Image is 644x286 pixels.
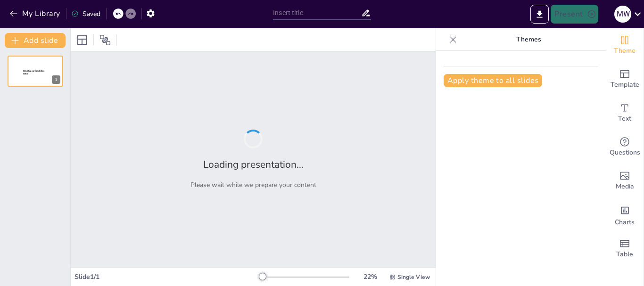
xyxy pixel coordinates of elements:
button: My Library [7,6,64,21]
div: Add ready made slides [606,62,644,96]
h2: Loading presentation... [203,158,304,171]
button: Apply theme to all slides [444,74,542,87]
span: Sendsteps presentation editor [23,70,44,75]
span: Template [611,80,639,90]
span: Table [616,249,633,260]
span: Media [616,181,634,192]
span: Theme [614,46,636,56]
span: Position [99,34,111,46]
button: Export to PowerPoint [530,5,549,24]
div: Layout [74,33,90,48]
div: Get real-time input from your audience [606,130,644,164]
button: M W [614,5,631,24]
div: 22 % [359,272,381,281]
button: Present [551,5,598,24]
div: 1 [52,75,60,84]
div: Add charts and graphs [606,198,644,232]
div: Add a table [606,232,644,266]
div: Add text boxes [606,96,644,130]
span: Text [618,114,631,124]
div: Add images, graphics, shapes or video [606,164,644,198]
span: Single View [397,273,430,281]
div: M W [614,6,631,23]
span: Charts [615,217,635,228]
p: Please wait while we prepare your content [190,180,316,189]
p: Themes [461,28,596,51]
div: Slide 1 / 1 [74,272,259,281]
div: Change the overall theme [606,28,644,62]
div: 1 [8,56,63,87]
button: Add slide [5,33,66,48]
input: Insert title [273,6,361,20]
span: Questions [610,147,640,158]
div: Saved [71,9,100,18]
